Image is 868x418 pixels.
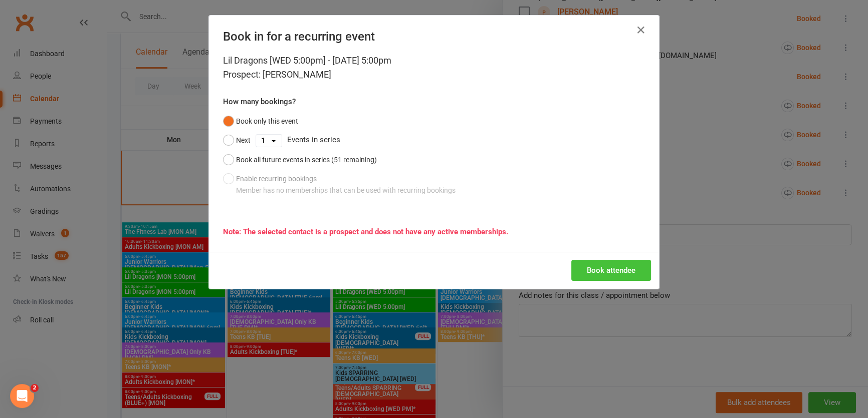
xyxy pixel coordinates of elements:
[223,30,645,44] h4: Book in for a recurring event
[223,112,298,131] button: Book only this event
[223,131,645,150] div: Events in series
[223,54,645,82] div: Lil Dragons [WED 5:00pm] - [DATE] 5:00pm Prospect: [PERSON_NAME]
[223,96,296,108] label: How many bookings?
[31,384,39,392] span: 2
[223,131,251,150] button: Next
[223,226,645,238] div: Note: The selected contact is a prospect and does not have any active memberships.
[571,260,651,281] button: Book attendee
[10,384,34,408] iframe: Intercom live chat
[236,154,377,165] div: Book all future events in series (51 remaining)
[223,150,377,169] button: Book all future events in series (51 remaining)
[633,22,649,38] button: Close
